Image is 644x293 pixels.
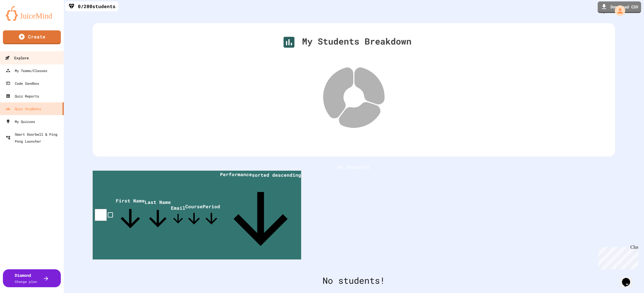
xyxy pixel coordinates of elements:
a: Download CSV [598,1,641,13]
span: 0 / 200 students [78,3,116,10]
a: Create [3,30,61,44]
span: Period [203,203,220,227]
span: sorted descending [252,172,301,178]
div: My Students Breakdown [282,35,411,49]
button: DiamondChange plan [3,269,61,287]
div: Smart Doorbell & Ping Pong Launcher [6,131,61,145]
iframe: chat widget [596,245,638,269]
span: Performancesorted descending [220,171,301,259]
span: First Name [116,198,145,233]
div: My Teams/Classes [6,67,47,74]
input: select all desserts [95,209,107,221]
div: Quiz Reports [6,93,39,99]
img: logo-orange.svg [6,6,58,21]
div: Explore [5,54,29,62]
h1: My Students [93,164,615,171]
div: My Account [609,4,627,17]
span: Email [171,205,185,226]
div: Chat with us now!Close [2,2,40,37]
span: Last Name [145,199,171,232]
span: Course [185,203,203,227]
div: My Notifications [590,6,609,16]
iframe: chat widget [620,270,638,287]
div: Code Sandbox [6,80,39,87]
div: Diamond [15,272,37,284]
div: My Quizzes [6,118,35,125]
div: Quiz Students [6,105,41,112]
span: Change plan [15,279,37,284]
